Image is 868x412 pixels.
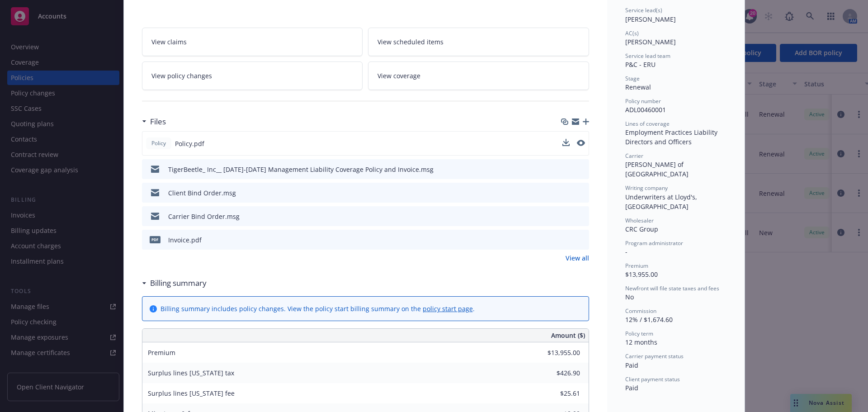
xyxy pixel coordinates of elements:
div: Files [142,116,166,128]
span: Commission [625,307,656,315]
span: Writing company [625,184,668,192]
button: download file [562,139,570,146]
span: Carrier payment status [625,352,684,360]
span: CRC Group [625,225,658,233]
a: View claims [142,28,363,56]
span: ADL00460001 [625,105,666,114]
div: Billing summary [142,277,207,289]
span: Program administrator [625,239,683,247]
span: Surplus lines [US_STATE] fee [148,389,235,398]
span: Lines of coverage [625,120,670,128]
input: 0.00 [527,387,585,400]
span: Policy number [625,97,661,105]
span: Policy.pdf [175,139,204,148]
span: View policy changes [151,71,212,81]
a: policy start page [423,304,473,313]
span: View coverage [377,71,420,81]
button: download file [563,188,570,198]
span: Carrier [625,152,643,160]
div: Invoice.pdf [168,235,202,245]
span: Premium [148,348,175,357]
button: preview file [577,140,585,146]
button: download file [563,165,570,174]
input: 0.00 [527,346,585,360]
h3: Billing summary [150,277,207,289]
span: Stage [625,75,640,82]
span: P&C - ERU [625,60,656,69]
span: Service lead team [625,52,670,60]
h3: Files [150,116,166,128]
a: View all [566,253,589,263]
span: - [625,247,627,256]
span: 12 months [625,338,657,346]
span: [PERSON_NAME] [625,38,676,46]
button: preview file [577,139,585,148]
div: Billing summary includes policy changes. View the policy start billing summary on the . [160,304,475,313]
span: View claims [151,37,187,47]
span: pdf [150,236,160,243]
div: Carrier Bind Order.msg [168,212,240,221]
button: download file [563,212,570,221]
button: preview file [577,235,585,245]
span: Amount ($) [551,331,585,340]
div: TigerBeetle_ Inc__ [DATE]-[DATE] Management Liability Coverage Policy and Invoice.msg [168,165,434,174]
span: [PERSON_NAME] of [GEOGRAPHIC_DATA] [625,160,689,178]
button: preview file [577,212,585,221]
span: No [625,293,634,301]
span: Underwriters at Lloyd's, [GEOGRAPHIC_DATA] [625,193,699,211]
button: preview file [577,165,585,174]
button: download file [563,235,570,245]
span: Service lead(s) [625,6,662,14]
span: 12% / $1,674.60 [625,315,673,324]
span: Surplus lines [US_STATE] tax [148,369,234,377]
button: download file [562,139,570,148]
div: Directors and Officers [625,137,726,147]
span: Renewal [625,83,651,91]
span: Policy [150,139,168,147]
span: View scheduled items [377,37,443,47]
span: $13,955.00 [625,270,658,279]
span: [PERSON_NAME] [625,15,676,24]
span: Paid [625,384,638,392]
input: 0.00 [527,366,585,380]
span: Premium [625,262,648,270]
span: Policy term [625,330,653,337]
div: Employment Practices Liability [625,128,726,137]
a: View coverage [368,62,589,90]
a: View policy changes [142,62,363,90]
a: View scheduled items [368,28,589,56]
span: AC(s) [625,29,639,37]
button: preview file [577,188,585,198]
span: Client payment status [625,375,680,383]
span: Newfront will file state taxes and fees [625,284,719,292]
div: Client Bind Order.msg [168,188,236,198]
span: Paid [625,361,638,369]
span: Wholesaler [625,217,654,224]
